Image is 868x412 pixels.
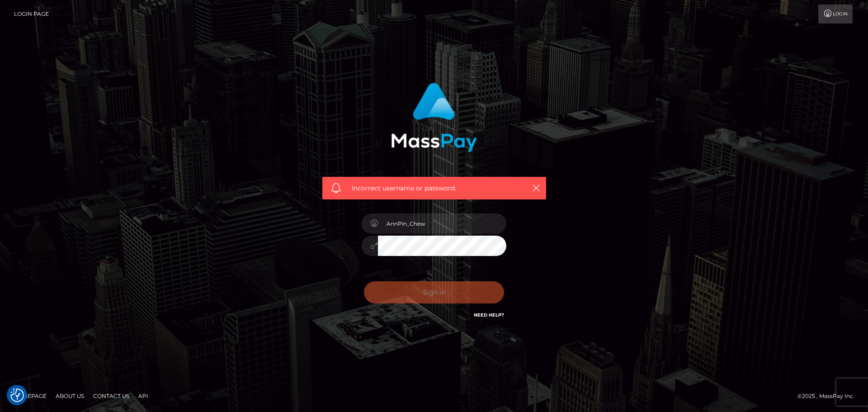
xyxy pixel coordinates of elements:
[352,184,517,193] span: Incorrect username or password.
[391,83,477,152] img: MassPay Login
[135,389,152,403] a: API
[52,389,88,403] a: About Us
[10,389,50,403] a: Homepage
[10,388,24,402] button: Consent Preferences
[378,213,506,234] input: Username...
[14,5,49,24] a: Login Page
[90,389,133,403] a: Contact Us
[10,388,24,402] img: Revisit consent button
[797,391,861,401] div: © 2025 , MassPay Inc.
[818,5,853,24] a: Login
[474,312,504,318] a: Need Help?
